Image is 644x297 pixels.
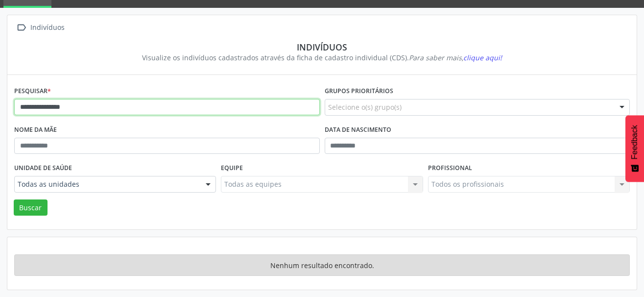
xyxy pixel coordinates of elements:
span: Selecione o(s) grupo(s) [328,102,402,112]
label: Nome da mãe [14,123,57,138]
label: Unidade de saúde [14,161,72,176]
i:  [14,21,28,35]
div: Nenhum resultado encontrado. [14,254,630,276]
label: Pesquisar [14,84,51,99]
i: Para saber mais, [409,53,502,62]
label: Equipe [221,161,243,176]
label: Profissional [428,161,472,176]
span: clique aqui! [463,53,502,62]
span: Todas as unidades [18,179,196,189]
a:  Indivíduos [14,21,66,35]
div: Indivíduos [28,21,66,35]
div: Visualize os indivíduos cadastrados através da ficha de cadastro individual (CDS). [21,52,623,63]
span: Feedback [630,125,639,159]
label: Grupos prioritários [325,84,393,99]
button: Feedback - Mostrar pesquisa [625,115,644,182]
div: Indivíduos [21,42,623,52]
button: Buscar [14,199,48,216]
label: Data de nascimento [325,123,391,138]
